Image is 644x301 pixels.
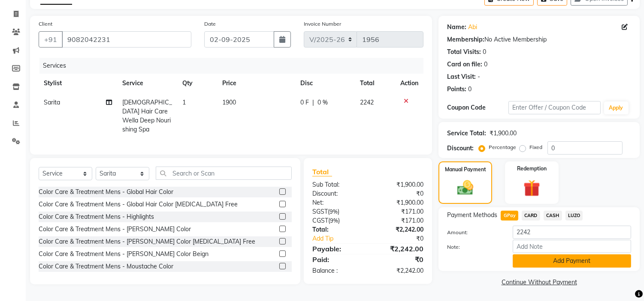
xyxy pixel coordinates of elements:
[39,262,173,271] div: Color Care & Treatment Mens - Moustache Color
[378,234,430,243] div: ₹0
[368,225,430,234] div: ₹2,242.00
[489,143,516,151] label: Percentage
[368,189,430,198] div: ₹0
[368,198,430,207] div: ₹1,900.00
[39,212,154,221] div: Color Care & Treatment Mens - Highlights
[368,207,430,216] div: ₹171.00
[306,207,368,216] div: ( )
[39,58,430,74] div: Services
[39,20,52,28] label: Client
[317,98,328,107] span: 0 %
[306,180,368,189] div: Sub Total:
[306,225,368,234] div: Total:
[518,178,545,199] img: _gift.svg
[39,74,117,93] th: Stylist
[447,103,508,112] div: Coupon Code
[517,165,547,173] label: Redemption
[565,211,583,221] span: LUZO
[360,98,374,106] span: 2242
[441,229,506,236] label: Amount:
[295,74,355,93] th: Disc
[330,217,338,224] span: 9%
[395,74,423,93] th: Action
[513,226,631,239] input: Amount
[217,74,295,93] th: Price
[39,250,209,259] div: Color Care & Treatment Mens - [PERSON_NAME] Color Beign
[441,243,506,251] label: Note:
[222,98,236,106] span: 1900
[447,35,631,44] div: No Active Membership
[312,217,328,224] span: CGST
[182,98,186,106] span: 1
[478,72,480,81] div: -
[501,211,518,221] span: GPay
[368,216,430,225] div: ₹171.00
[468,85,472,94] div: 0
[312,167,332,176] span: Total
[513,240,631,253] input: Add Note
[62,31,191,48] input: Search by Name/Mobile/Email/Code
[300,98,309,107] span: 0 F
[483,48,486,57] div: 0
[544,211,562,221] span: CASH
[306,244,368,254] div: Payable:
[445,166,486,173] label: Manual Payment
[522,211,540,221] span: CARD
[447,144,474,153] div: Discount:
[330,208,338,215] span: 9%
[604,101,629,114] button: Apply
[39,237,255,246] div: Color Care & Treatment Mens - [PERSON_NAME] Color [MEDICAL_DATA] Free
[304,20,341,28] label: Invoice Number
[39,200,238,209] div: Color Care & Treatment Mens - Global Hair Color [MEDICAL_DATA] Free
[368,180,430,189] div: ₹1,900.00
[447,23,466,32] div: Name:
[468,23,477,32] a: Abi
[513,254,631,268] button: Add Payment
[490,129,517,138] div: ₹1,900.00
[177,74,217,93] th: Qty
[122,98,172,133] span: [DEMOGRAPHIC_DATA] Hair Care Wella Deep Nourishing Spa
[44,98,60,106] span: Sarita
[39,225,191,234] div: Color Care & Treatment Mens - [PERSON_NAME] Color
[306,189,368,198] div: Discount:
[508,101,600,114] input: Enter Offer / Coupon Code
[39,31,63,48] button: +91
[447,85,466,94] div: Points:
[312,208,328,215] span: SGST
[447,35,484,44] div: Membership:
[368,266,430,275] div: ₹2,242.00
[306,216,368,225] div: ( )
[306,266,368,275] div: Balance :
[447,211,497,220] span: Payment Methods
[440,278,638,287] a: Continue Without Payment
[39,188,173,197] div: Color Care & Treatment Mens - Global Hair Color
[355,74,396,93] th: Total
[312,98,314,107] span: |
[447,129,486,138] div: Service Total:
[156,167,292,180] input: Search or Scan
[368,254,430,265] div: ₹0
[452,179,478,197] img: _cash.svg
[447,72,476,81] div: Last Visit:
[368,244,430,254] div: ₹2,242.00
[306,198,368,207] div: Net:
[447,48,481,57] div: Total Visits:
[306,254,368,265] div: Paid:
[529,143,542,151] label: Fixed
[306,234,378,243] a: Add Tip
[484,60,487,69] div: 0
[447,60,482,69] div: Card on file:
[204,20,216,28] label: Date
[117,74,177,93] th: Service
